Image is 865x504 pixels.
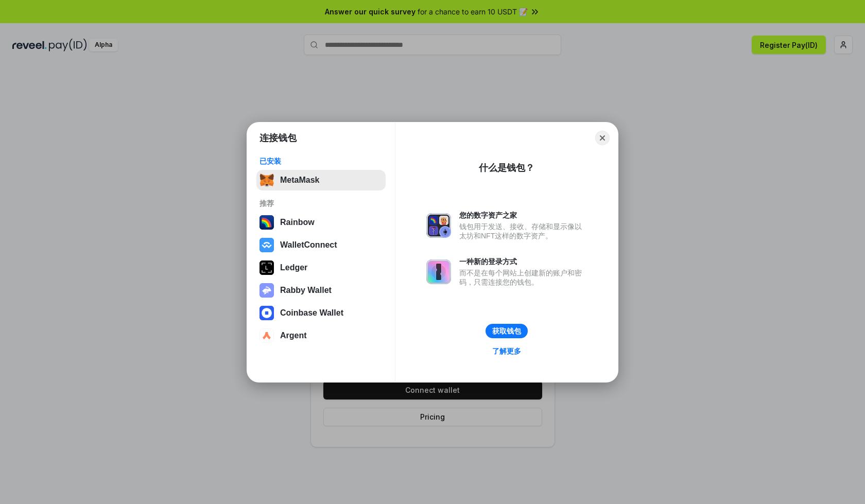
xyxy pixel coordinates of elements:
[426,259,451,284] img: svg+xml,%3Csvg%20xmlns%3D%22http%3A%2F%2Fwww.w3.org%2F2000%2Fsvg%22%20fill%3D%22none%22%20viewBox...
[492,326,521,336] div: 获取钱包
[256,325,386,346] button: Argent
[479,162,534,174] div: 什么是钱包？
[486,344,527,358] a: 了解更多
[259,215,274,230] img: svg+xml,%3Csvg%20width%3D%22120%22%20height%3D%22120%22%20viewBox%3D%220%200%20120%20120%22%20fil...
[280,176,319,185] div: MetaMask
[259,283,274,298] img: svg+xml,%3Csvg%20xmlns%3D%22http%3A%2F%2Fwww.w3.org%2F2000%2Fsvg%22%20fill%3D%22none%22%20viewBox...
[595,131,610,145] button: Close
[426,213,451,238] img: svg+xml,%3Csvg%20xmlns%3D%22http%3A%2F%2Fwww.w3.org%2F2000%2Fsvg%22%20fill%3D%22none%22%20viewBox...
[280,263,307,272] div: Ledger
[259,173,274,187] img: svg+xml,%3Csvg%20fill%3D%22none%22%20height%3D%2233%22%20viewBox%3D%220%200%2035%2033%22%20width%...
[259,260,274,275] img: svg+xml,%3Csvg%20xmlns%3D%22http%3A%2F%2Fwww.w3.org%2F2000%2Fsvg%22%20width%3D%2228%22%20height%3...
[459,268,587,287] div: 而不是在每个网站上创建新的账户和密码，只需连接您的钱包。
[459,211,587,220] div: 您的数字资产之家
[259,199,383,208] div: 推荐
[256,235,386,255] button: WalletConnect
[486,324,528,338] button: 获取钱包
[259,238,274,252] img: svg+xml,%3Csvg%20width%3D%2228%22%20height%3D%2228%22%20viewBox%3D%220%200%2028%2028%22%20fill%3D...
[259,132,297,144] h1: 连接钱包
[259,157,383,166] div: 已安装
[459,222,587,240] div: 钱包用于发送、接收、存储和显示像以太坊和NFT这样的数字资产。
[259,328,274,343] img: svg+xml,%3Csvg%20width%3D%2228%22%20height%3D%2228%22%20viewBox%3D%220%200%2028%2028%22%20fill%3D...
[280,240,337,250] div: WalletConnect
[256,257,386,278] button: Ledger
[280,286,332,295] div: Rabby Wallet
[256,280,386,301] button: Rabby Wallet
[492,346,521,356] div: 了解更多
[280,218,315,227] div: Rainbow
[259,306,274,320] img: svg+xml,%3Csvg%20width%3D%2228%22%20height%3D%2228%22%20viewBox%3D%220%200%2028%2028%22%20fill%3D...
[256,170,386,190] button: MetaMask
[459,257,587,266] div: 一种新的登录方式
[256,212,386,233] button: Rainbow
[280,331,307,340] div: Argent
[256,303,386,323] button: Coinbase Wallet
[280,308,343,318] div: Coinbase Wallet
